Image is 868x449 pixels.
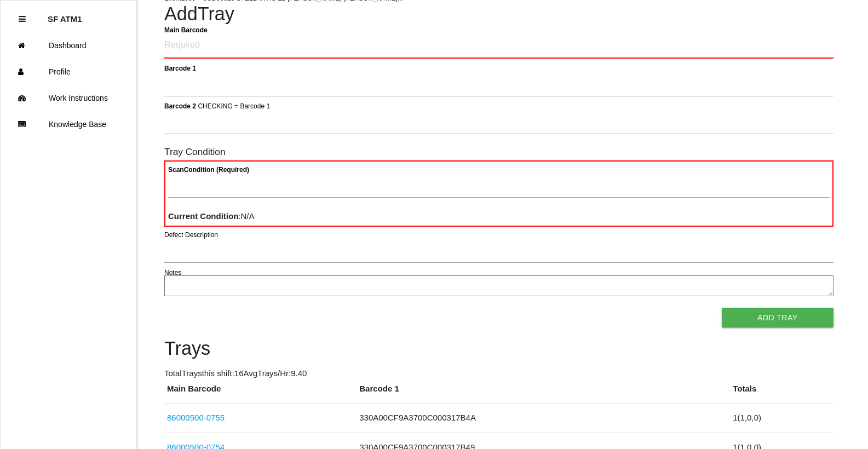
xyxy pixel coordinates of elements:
b: Barcode 1 [164,64,196,72]
span: CHECKING = Barcode 1 [198,102,270,110]
label: Notes [164,268,181,278]
td: 1 ( 1 , 0 , 0 ) [730,404,833,433]
h4: Trays [164,338,833,359]
a: Dashboard [1,32,136,59]
a: Profile [1,59,136,85]
div: Close [19,6,26,32]
p: SF ATM1 [48,6,82,24]
b: Barcode 2 [164,102,196,110]
a: Work Instructions [1,85,136,111]
span: : N/A [168,211,255,221]
td: 330A00CF9A3700C000317B4A [357,404,730,433]
a: Knowledge Base [1,111,136,137]
h6: Tray Condition [164,147,833,157]
th: Totals [730,383,833,404]
a: 86000500-0755 [167,413,225,422]
b: Main Barcode [164,26,208,33]
b: Scan Condition (Required) [168,166,249,174]
th: Main Barcode [164,383,357,404]
p: Total Trays this shift: 16 Avg Trays /Hr: 9.40 [164,367,833,380]
button: Add Tray [722,308,833,327]
b: Current Condition [168,211,238,221]
h4: Add Tray [164,4,833,25]
th: Barcode 1 [357,383,730,404]
input: Required [164,33,833,59]
label: Defect Description [164,230,218,240]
